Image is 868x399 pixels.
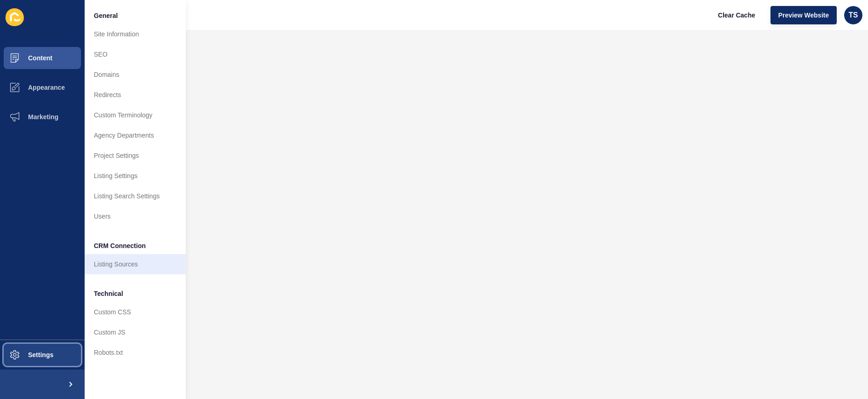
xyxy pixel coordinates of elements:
a: Listing Search Settings [85,186,186,206]
a: Site Information [85,24,186,44]
a: Custom CSS [85,302,186,322]
button: Preview Website [770,6,837,24]
a: Project Settings [85,145,186,166]
button: Clear Cache [710,6,763,24]
a: Listing Sources [85,254,186,274]
span: CRM Connection [94,241,146,250]
span: Preview Website [778,11,829,20]
a: Agency Departments [85,125,186,145]
a: Robots.txt [85,342,186,363]
a: Redirects [85,85,186,105]
span: Technical [94,289,123,298]
span: TS [849,11,858,20]
span: General [94,11,118,20]
a: Users [85,206,186,226]
a: Domains [85,64,186,85]
a: Listing Settings [85,166,186,186]
a: SEO [85,44,186,64]
a: Custom JS [85,322,186,342]
span: Clear Cache [718,11,755,20]
a: Custom Terminology [85,105,186,125]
